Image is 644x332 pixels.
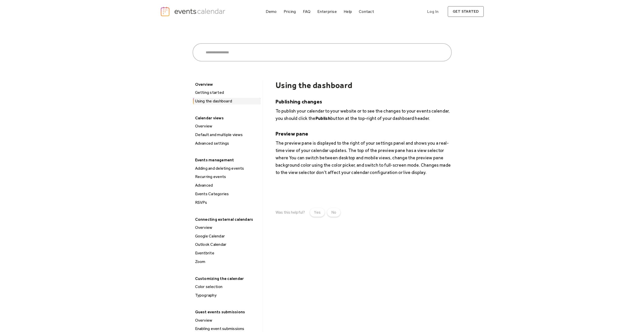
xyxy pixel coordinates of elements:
a: Demo [264,8,279,15]
h5: Preview pane [276,130,452,137]
div: Calendar views [193,114,260,122]
a: Yes [310,208,325,217]
div: Events management [193,156,260,164]
a: Log In [422,6,444,17]
div: Eventbrite [194,250,261,256]
a: Enterprise [315,8,339,15]
div: Overview [193,80,260,88]
div: Events Categories [194,191,261,197]
div: FAQ [303,10,311,13]
a: Advanced [193,182,261,189]
p: The preview pane is displayed to the right of your settings panel and shows you a real-time view ... [276,139,452,176]
a: Overview [193,317,261,324]
a: Overview [193,224,261,231]
div: Contact [359,10,374,13]
a: Contact [357,8,376,15]
div: Typography [194,292,261,299]
a: Typography [193,292,261,299]
a: Zoom [193,258,261,265]
div: Default and multiple views [194,131,261,138]
a: get started [448,6,484,17]
a: Pricing [282,8,298,15]
div: Google Calendar [194,233,261,239]
div: Overview [194,123,261,129]
div: Overview [194,224,261,231]
a: Default and multiple views [193,131,261,138]
a: Color selection [193,283,261,290]
a: RSVPs [193,199,261,206]
div: Getting started [194,89,261,96]
a: Google Calendar [193,233,261,239]
div: Help [344,10,352,13]
div: Overview [194,317,261,324]
a: Eventbrite [193,250,261,256]
a: FAQ [301,8,313,15]
div: Zoom [194,258,261,265]
div: Adding and deleting events [194,165,261,172]
a: Outlook Calendar [193,241,261,248]
div: Advanced settings [194,140,261,147]
strong: Publish [316,116,330,121]
div: Demo [266,10,277,13]
div: Was this helpful? [276,210,305,215]
a: Help [342,8,354,15]
a: Getting started [193,89,261,96]
a: Advanced settings [193,140,261,147]
p: To publish your calendar to your website or to see the changes to your events calendar, you shoul... [276,107,452,122]
a: Enabling event submissions [193,325,261,332]
div: Enterprise [317,10,337,13]
a: Overview [193,123,261,129]
div: Connecting external calendars [193,215,260,223]
div: Customizing the calendar [193,275,260,282]
a: Recurring events [193,173,261,180]
div: Pricing [284,10,296,13]
div: No [331,209,336,215]
div: Enabling event submissions [194,325,261,332]
div: Advanced [194,182,261,189]
p: ‍ [276,181,452,188]
div: Using the dashboard [194,98,261,104]
a: Events Categories [193,191,261,197]
div: Guest events submissions [193,308,260,316]
div: Outlook Calendar [194,241,261,248]
h5: Publishing changes [276,98,452,105]
h1: Using the dashboard [276,80,452,90]
a: Using the dashboard [193,98,261,104]
a: No [327,208,340,217]
div: Color selection [194,283,261,290]
div: Yes [314,209,321,215]
div: Recurring events [194,173,261,180]
a: home [160,6,227,17]
div: RSVPs [194,199,261,206]
a: Adding and deleting events [193,165,261,172]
